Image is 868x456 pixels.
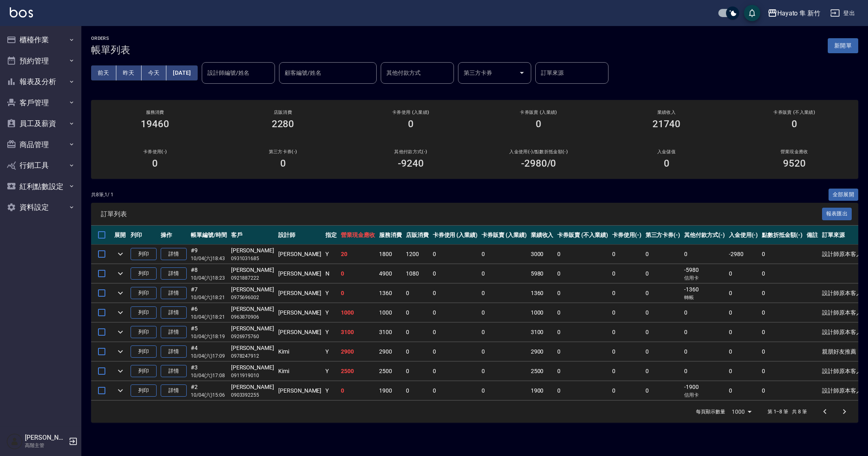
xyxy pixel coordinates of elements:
[231,352,274,360] p: 0978247912
[828,38,858,53] button: 新開單
[727,284,760,303] td: 0
[555,264,610,283] td: 0
[377,381,404,400] td: 1900
[276,323,323,342] td: [PERSON_NAME]
[323,381,339,400] td: Y
[229,110,337,115] h2: 店販消費
[161,345,187,358] a: 詳情
[822,208,852,220] button: 報表匯出
[191,294,227,301] p: 10/04 (六) 18:21
[25,442,66,449] p: 高階主管
[727,362,760,381] td: 0
[339,303,377,322] td: 1000
[339,245,377,264] td: 20
[116,65,142,80] button: 昨天
[760,284,805,303] td: 0
[760,381,805,400] td: 0
[377,342,404,361] td: 2900
[231,274,274,282] p: 0921887222
[827,6,858,21] button: 登出
[339,362,377,381] td: 2500
[231,324,274,333] div: [PERSON_NAME]
[820,362,864,381] td: 設計師原本客人
[323,362,339,381] td: Y
[820,342,864,361] td: 親朋好友推薦
[768,408,807,415] p: 第 1–8 筆 共 8 筆
[189,284,229,303] td: #7
[323,245,339,264] td: Y
[231,372,274,379] p: 0911919010
[231,246,274,255] div: [PERSON_NAME]
[682,284,727,303] td: -1360
[760,264,805,283] td: 0
[161,267,187,280] a: 詳情
[91,36,130,41] h2: ORDERS
[280,158,286,169] h3: 0
[515,66,528,79] button: Open
[231,391,274,399] p: 0903392255
[161,365,187,378] a: 詳情
[131,326,157,339] button: 列印
[480,362,529,381] td: 0
[323,264,339,283] td: N
[529,342,556,361] td: 2900
[643,226,683,245] th: 第三方卡券(-)
[398,158,424,169] h3: -9240
[377,303,404,322] td: 1000
[555,323,610,342] td: 0
[529,245,556,264] td: 3000
[822,210,852,217] a: 報表匯出
[91,44,130,56] h3: 帳單列表
[740,110,848,115] h2: 卡券販賣 (不入業績)
[805,226,820,245] th: 備註
[357,110,465,115] h2: 卡券使用 (入業績)
[91,65,116,80] button: 前天
[643,303,683,322] td: 0
[161,326,187,339] a: 詳情
[131,384,157,397] button: 列印
[682,362,727,381] td: 0
[727,342,760,361] td: 0
[480,303,529,322] td: 0
[431,226,480,245] th: 卡券使用 (入業績)
[231,266,274,274] div: [PERSON_NAME]
[339,381,377,400] td: 0
[404,303,431,322] td: 0
[777,8,820,18] div: Hayato 隼 新竹
[555,226,610,245] th: 卡券販賣 (不入業績)
[404,264,431,283] td: 1080
[3,155,78,176] button: 行銷工具
[191,274,227,282] p: 10/04 (六) 18:23
[431,342,480,361] td: 0
[276,264,323,283] td: [PERSON_NAME]
[760,323,805,342] td: 0
[404,245,431,264] td: 1200
[480,342,529,361] td: 0
[377,362,404,381] td: 2500
[112,226,129,245] th: 展開
[744,5,760,21] button: save
[610,381,643,400] td: 0
[536,118,541,130] h3: 0
[684,391,725,399] p: 信用卡
[727,264,760,283] td: 0
[792,118,797,130] h3: 0
[555,284,610,303] td: 0
[3,92,78,113] button: 客戶管理
[740,149,848,154] h2: 營業現金應收
[610,303,643,322] td: 0
[131,345,157,358] button: 列印
[161,384,187,397] a: 詳情
[431,245,480,264] td: 0
[3,134,78,155] button: 商品管理
[610,226,643,245] th: 卡券使用(-)
[820,323,864,342] td: 設計師原本客人
[131,287,157,300] button: 列印
[612,149,720,154] h2: 入金儲值
[529,264,556,283] td: 5980
[231,333,274,340] p: 0926975760
[231,294,274,301] p: 0975696002
[431,284,480,303] td: 0
[339,226,377,245] th: 營業現金應收
[191,391,227,399] p: 10/04 (六) 15:06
